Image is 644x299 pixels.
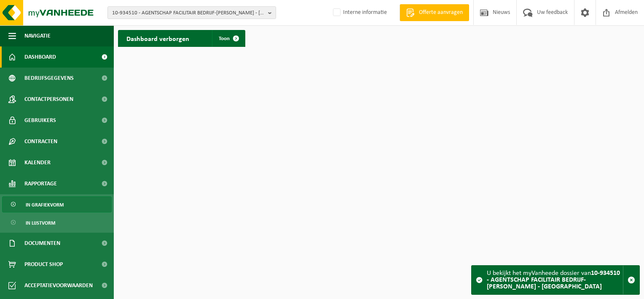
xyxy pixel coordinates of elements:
span: Dashboard [24,46,56,68]
span: Rapportage [24,173,57,194]
span: Offerte aanvragen [417,8,465,17]
span: Acceptatievoorwaarden [24,275,93,296]
span: In lijstvorm [26,215,55,231]
label: Interne informatie [331,6,387,19]
button: 10-934510 - AGENTSCHAP FACILITAIR BEDRIJF-[PERSON_NAME] - [GEOGRAPHIC_DATA] [107,6,276,19]
span: Bedrijfsgegevens [24,68,74,89]
span: Gebruikers [24,110,56,131]
span: In grafiekvorm [26,197,64,213]
a: Offerte aanvragen [400,4,469,21]
span: Navigatie [24,25,51,46]
span: 10-934510 - AGENTSCHAP FACILITAIR BEDRIJF-[PERSON_NAME] - [GEOGRAPHIC_DATA] [112,7,265,19]
span: Product Shop [24,254,63,275]
h2: Dashboard verborgen [118,30,198,46]
span: Contracten [24,131,57,152]
a: In lijstvorm [2,215,112,231]
a: Toon [212,30,244,47]
span: Documenten [24,233,60,254]
div: U bekijkt het myVanheede dossier van [487,266,623,294]
span: Contactpersonen [24,89,73,110]
a: In grafiekvorm [2,196,112,212]
strong: 10-934510 - AGENTSCHAP FACILITAIR BEDRIJF-[PERSON_NAME] - [GEOGRAPHIC_DATA] [487,270,620,290]
span: Toon [219,36,230,41]
span: Kalender [24,152,51,173]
